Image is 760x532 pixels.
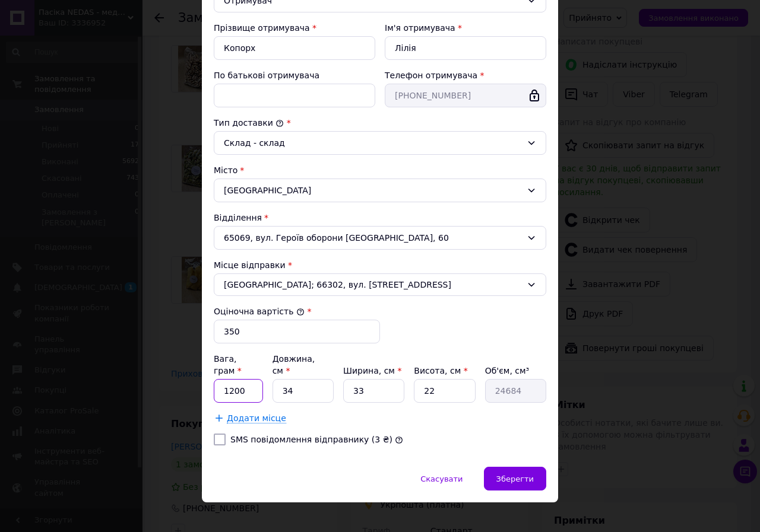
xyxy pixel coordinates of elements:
[214,307,305,316] label: Оціночна вартість
[414,366,467,375] label: Висота, см
[214,179,546,202] div: [GEOGRAPHIC_DATA]
[224,136,522,149] div: Склад - склад
[214,117,546,129] div: Тип доставки
[214,226,546,250] div: 65069, вул. Героїв оборони [GEOGRAPHIC_DATA], 60
[214,164,546,176] div: Місто
[385,23,455,33] label: Ім'я отримувача
[385,71,477,80] label: Телефон отримувача
[230,435,392,444] label: SMS повідомлення відправнику (3 ₴)
[214,354,242,375] label: Вага, грам
[273,354,315,375] label: Довжина, см
[214,71,319,80] label: По батькові отримувача
[420,474,463,483] span: Скасувати
[214,23,310,33] label: Прізвище отримувача
[496,474,534,483] span: Зберегти
[343,366,401,375] label: Ширина, см
[214,212,546,224] div: Відділення
[224,279,522,291] span: [GEOGRAPHIC_DATA]; 66302, вул. [STREET_ADDRESS]
[214,259,546,271] div: Місце відправки
[385,84,546,107] input: +380
[485,365,546,377] div: Об'єм, см³
[227,413,286,423] span: Додати місце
